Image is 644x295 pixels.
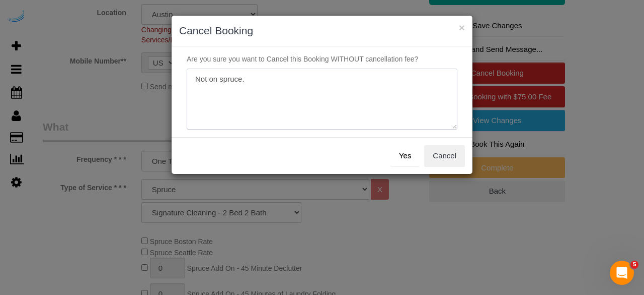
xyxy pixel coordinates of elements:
[630,261,638,269] span: 5
[179,23,465,38] h3: Cancel Booking
[459,22,465,33] button: ×
[390,145,420,166] button: Yes
[172,16,472,174] sui-modal: Cancel Booking
[179,54,465,64] p: Are you sure you want to Cancel this Booking WITHOUT cancellation fee?
[610,261,634,285] iframe: Intercom live chat
[424,145,465,166] button: Cancel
